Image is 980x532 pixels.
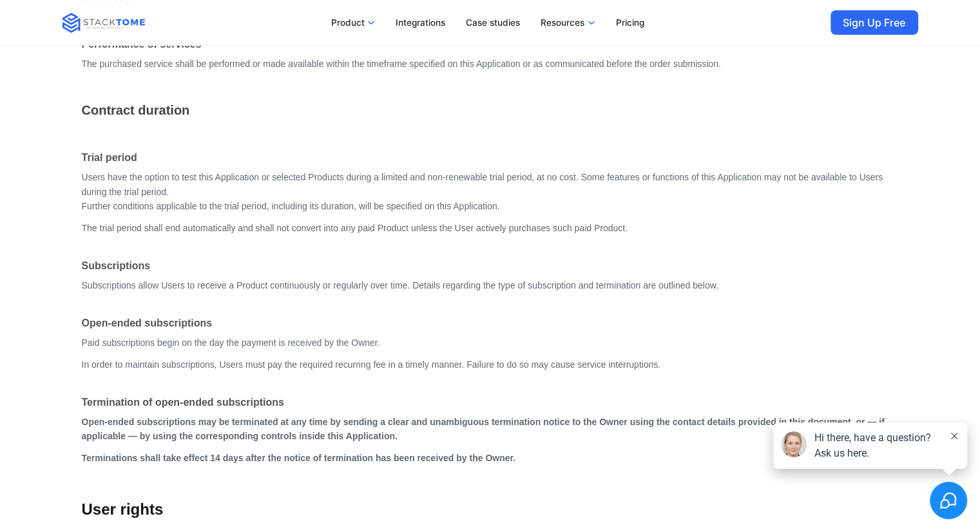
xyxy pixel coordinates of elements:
h3: Contract duration [82,71,899,120]
a: Pricing [608,10,652,35]
p: Product [331,17,365,28]
p: Case studies [466,17,520,28]
a: Case studies [458,10,528,35]
h2: User rights [82,465,899,531]
p: Integrations [396,17,445,28]
a: Sign Up Free [831,10,918,35]
a: Integrations [388,10,453,35]
h4: Subscriptions [82,235,899,271]
p: In order to maintain subscriptions, Users must pay the required recurring fee in a timely manner.... [82,350,899,372]
p: The trial period shall end automatically and shall not convert into any paid Product unless the U... [82,214,899,235]
strong: Terminations shall take effect 14 days after the notice of termination has been received by the O... [82,453,516,463]
strong: Open-ended subscriptions may be terminated at any time by sending a clear and unambiguous termina... [82,417,885,441]
p: Resources [541,17,584,28]
p: Subscriptions allow Users to receive a Product continuously or regularly over time. Details regar... [82,271,899,292]
p: Pricing [616,17,644,28]
h4: Open-ended subscriptions [82,292,899,328]
a: Product [323,10,383,35]
p: The purchased service shall be performed or made available within the timeframe specified on this... [82,50,899,71]
h4: Termination of open-ended subscriptions [82,372,899,408]
p: Paid subscriptions begin on the day the payment is received by the Owner. [82,328,899,350]
a: Resources [533,10,603,35]
h4: Trial period [82,127,899,163]
p: Users have the option to test this Application or selected Products during a limited and non-rene... [82,163,899,213]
